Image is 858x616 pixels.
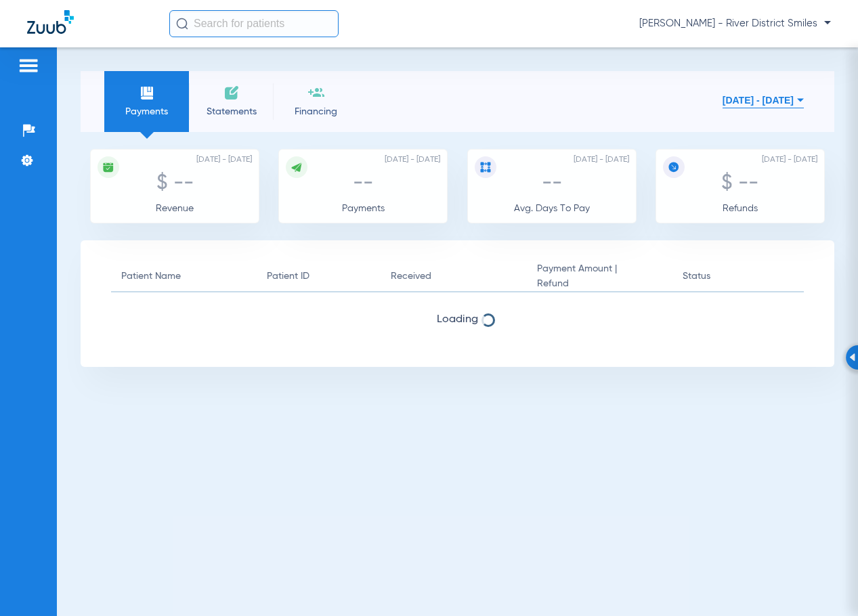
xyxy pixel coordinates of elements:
div: Patient Name [121,269,246,284]
div: Patient Name [121,269,181,284]
div: Payment Amount | [537,261,617,291]
span: [DATE] - [DATE] [196,153,252,167]
span: [DATE] - [DATE] [385,153,440,167]
span: [DATE] - [DATE] [574,153,629,167]
span: [PERSON_NAME] - River District Smiles [639,17,831,30]
span: -- [542,173,562,194]
input: Search for patients [169,10,339,37]
span: Refunds [723,204,758,213]
img: icon [479,161,492,173]
img: icon [102,161,114,173]
img: icon [668,161,680,173]
span: Revenue [156,204,194,213]
span: -- [353,173,373,194]
span: [DATE] - [DATE] [762,153,817,167]
div: Payment Amount |Refund [537,261,662,291]
img: payments icon [139,85,155,101]
img: icon [291,161,303,173]
img: Search Icon [176,18,188,30]
span: Refund [537,276,617,291]
span: Statements [199,105,263,118]
span: Avg. Days To Pay [514,204,590,213]
img: Arrow [849,353,855,361]
img: invoices icon [223,85,240,101]
span: Payments [114,105,179,118]
div: Status [683,269,772,284]
div: Patient ID [267,269,370,284]
span: $ -- [156,173,194,194]
img: Zuub Logo [27,10,74,34]
span: Loading [111,313,804,326]
span: $ -- [721,173,758,194]
img: financing icon [308,85,324,101]
span: Payments [342,204,385,213]
span: Financing [284,105,348,118]
div: Received [391,269,516,284]
div: Received [391,269,431,284]
div: Patient ID [267,269,309,284]
div: Status [683,269,710,284]
button: [DATE] - [DATE] [723,87,804,114]
img: hamburger-icon [18,58,39,74]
